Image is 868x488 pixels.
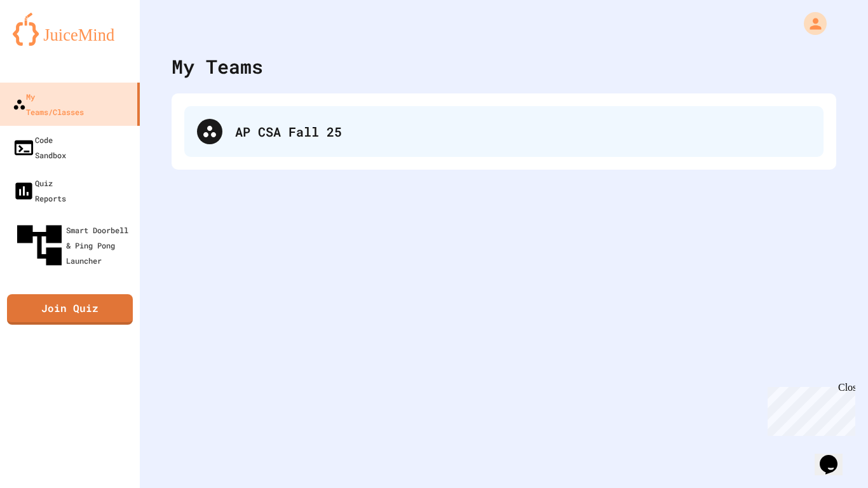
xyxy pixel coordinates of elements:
[790,9,830,38] div: My Account
[184,106,824,157] div: AP CSA Fall 25
[13,89,84,119] div: My Teams/Classes
[5,5,88,81] div: Chat with us now!Close
[13,13,127,46] img: logo-orange.svg
[763,382,855,436] iframe: chat widget
[13,219,135,272] div: Smart Doorbell & Ping Pong Launcher
[13,132,66,163] div: Code Sandbox
[13,175,66,206] div: Quiz Reports
[172,52,263,81] div: My Teams
[7,294,133,325] a: Join Quiz
[815,437,855,475] iframe: chat widget
[235,122,811,141] div: AP CSA Fall 25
